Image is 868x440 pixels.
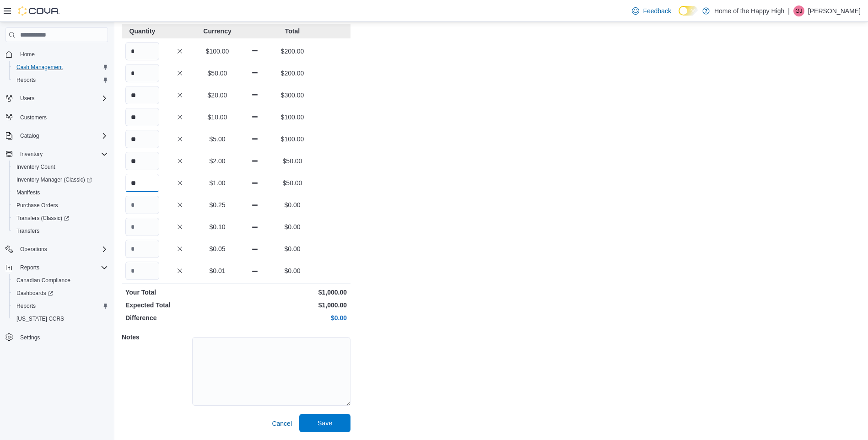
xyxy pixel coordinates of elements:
nav: Complex example [5,44,108,368]
a: Customers [16,112,50,123]
p: $0.25 [200,200,234,209]
p: $20.00 [200,91,234,100]
span: Reports [13,300,108,311]
span: Inventory Manager (Classic) [16,176,92,183]
p: $50.00 [200,69,234,78]
span: Inventory Manager (Classic) [13,174,108,185]
span: Home [16,48,108,60]
span: Purchase Orders [13,200,108,211]
span: Inventory Count [13,161,108,172]
p: $0.00 [275,266,309,275]
span: Cash Management [13,62,108,73]
img: Cova [18,6,59,16]
button: Save [299,414,350,432]
button: Customers [2,110,112,123]
input: Quantity [125,196,159,214]
a: Feedback [628,2,674,20]
input: Quantity [125,174,159,192]
a: Transfers (Classic) [13,213,73,224]
button: Purchase Orders [9,199,112,212]
span: Manifests [16,189,40,196]
span: Canadian Compliance [13,275,108,286]
button: Catalog [2,129,112,142]
span: [US_STATE] CCRS [16,315,64,322]
a: Inventory Manager (Classic) [9,173,112,186]
p: $0.10 [200,222,234,231]
p: Currency [200,27,234,36]
button: Cancel [268,414,296,433]
p: $300.00 [275,91,309,100]
p: $1.00 [200,178,234,188]
button: Reports [16,262,43,273]
a: [US_STATE] CCRS [13,313,68,324]
input: Quantity [125,240,159,258]
span: Catalog [20,132,39,140]
div: Gavin Jaques [793,5,804,16]
input: Quantity [125,42,159,60]
button: Inventory [16,149,46,160]
button: Operations [2,243,112,256]
button: [US_STATE] CCRS [9,312,112,325]
span: Settings [20,334,40,341]
button: Settings [2,331,112,344]
p: $1,000.00 [238,300,347,310]
button: Reports [9,74,112,86]
p: $0.00 [275,244,309,253]
span: Reports [13,75,108,86]
span: Reports [16,76,36,84]
p: | [788,5,790,16]
button: Manifests [9,186,112,199]
span: Feedback [643,6,671,16]
p: $100.00 [275,134,309,144]
span: Reports [16,262,108,273]
button: Users [16,93,38,104]
a: Home [16,49,38,60]
a: Inventory Count [13,161,59,172]
span: Settings [16,332,108,343]
p: $50.00 [275,156,309,166]
span: Home [20,51,35,58]
a: Cash Management [13,62,66,73]
p: $0.00 [238,313,347,322]
input: Quantity [125,108,159,126]
p: $100.00 [275,113,309,122]
p: $1,000.00 [238,288,347,297]
button: Catalog [16,130,43,141]
p: $5.00 [200,134,234,144]
button: Canadian Compliance [9,274,112,287]
a: Dashboards [13,288,57,299]
button: Cash Management [9,61,112,74]
p: $0.00 [275,222,309,231]
button: Reports [9,300,112,312]
span: Inventory [16,149,108,160]
span: Reports [20,264,39,271]
button: Users [2,92,112,105]
p: $10.00 [200,113,234,122]
a: Transfers [13,225,43,236]
a: Inventory Manager (Classic) [13,174,96,185]
input: Quantity [125,218,159,236]
span: Users [16,93,108,104]
span: Customers [16,111,108,123]
button: Operations [16,244,51,255]
span: Cancel [272,419,292,428]
span: Transfers (Classic) [13,213,108,224]
p: Quantity [125,27,159,36]
span: Operations [16,244,108,255]
span: Save [318,419,332,428]
span: Purchase Orders [16,202,58,209]
p: $0.01 [200,266,234,275]
p: Total [275,27,309,36]
input: Dark Mode [679,6,698,16]
a: Manifests [13,187,43,198]
span: Washington CCRS [13,313,108,324]
span: Users [20,95,34,102]
span: Cash Management [16,64,63,71]
p: $100.00 [200,47,234,56]
span: Customers [20,114,47,121]
p: Expected Total [125,300,234,310]
span: Operations [20,246,47,253]
a: Settings [16,332,43,343]
button: Transfers [9,225,112,237]
span: Inventory Count [16,163,55,171]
